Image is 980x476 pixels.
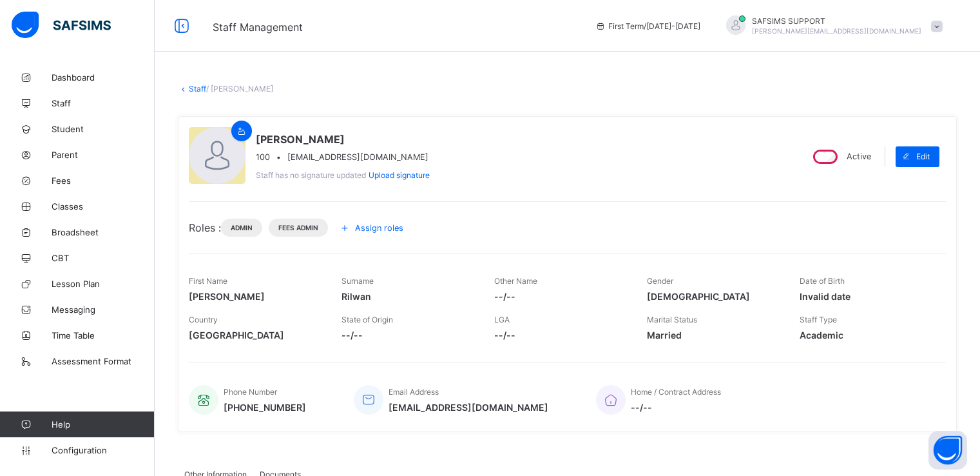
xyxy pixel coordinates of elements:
span: Gender [647,276,673,286]
span: Marital Status [647,315,697,324]
span: Roles : [189,221,221,234]
span: Student [52,124,155,134]
span: Email Address [389,387,439,397]
span: Assign roles [355,223,403,233]
a: Staff [189,84,206,94]
span: [EMAIL_ADDRESS][DOMAIN_NAME] [287,152,428,162]
span: [PERSON_NAME][EMAIL_ADDRESS][DOMAIN_NAME] [752,27,921,35]
span: --/-- [494,330,628,341]
span: LGA [494,315,510,324]
span: CBT [52,253,155,263]
span: Other Name [494,276,537,286]
img: safsims [12,12,111,39]
span: [EMAIL_ADDRESS][DOMAIN_NAME] [389,402,548,413]
span: Dashboard [52,72,155,83]
span: Parent [52,150,155,160]
div: SAFSIMSSUPPORT [713,15,949,37]
span: Assessment Format [52,356,155,366]
span: Classes [52,201,155,212]
span: Married [647,330,780,341]
span: Active [847,152,871,161]
span: Help [52,419,154,430]
span: Rilwan [341,291,475,302]
span: 100 [256,152,270,162]
span: --/-- [341,330,475,341]
span: Fees Admin [278,224,318,232]
span: Academic [800,330,933,341]
span: SAFSIMS SUPPORT [752,16,921,26]
span: Phone Number [224,387,277,397]
button: Open asap [928,431,967,470]
span: [PERSON_NAME] [256,133,430,146]
span: Messaging [52,304,155,315]
span: First Name [189,276,227,286]
span: [DEMOGRAPHIC_DATA] [647,291,780,302]
span: Date of Birth [800,276,845,286]
span: Surname [341,276,374,286]
span: Home / Contract Address [631,387,721,397]
div: • [256,152,430,162]
span: / [PERSON_NAME] [206,84,273,94]
span: Broadsheet [52,227,155,237]
span: Staff Management [213,21,303,34]
span: Country [189,315,218,324]
span: [PERSON_NAME] [189,291,322,302]
span: Admin [231,224,253,232]
span: State of Origin [341,315,393,324]
span: --/-- [631,402,721,413]
span: [PHONE_NUMBER] [224,402,306,413]
span: Configuration [52,445,154,455]
span: session/term information [595,21,700,31]
span: Staff has no signature updated [256,170,366,180]
span: [GEOGRAPHIC_DATA] [189,330,322,341]
span: Staff Type [800,315,837,324]
span: Fees [52,175,155,186]
span: Staff [52,98,155,108]
span: Upload signature [369,170,430,180]
span: Time Table [52,330,155,341]
span: Invalid date [800,291,933,302]
span: Edit [916,152,930,161]
span: --/-- [494,291,628,302]
span: Lesson Plan [52,279,155,289]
